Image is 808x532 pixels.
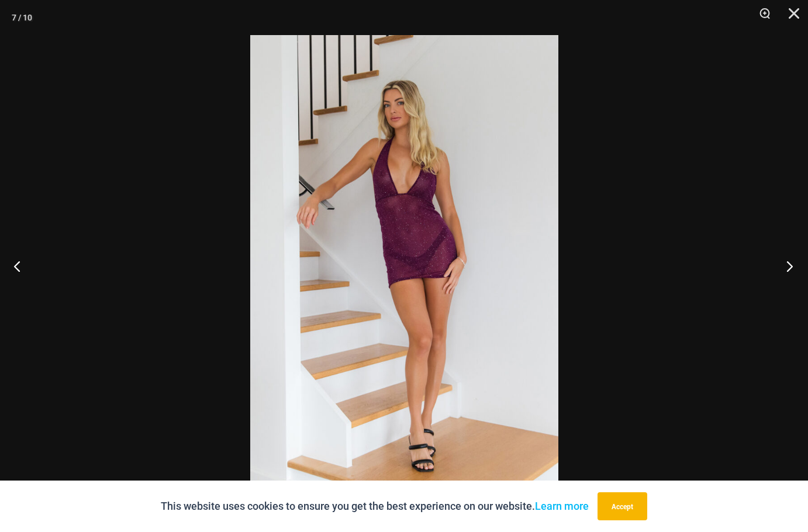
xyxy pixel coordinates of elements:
button: Next [764,237,808,295]
div: 7 / 10 [12,9,32,26]
a: Learn more [535,500,589,512]
p: This website uses cookies to ensure you get the best experience on our website. [161,498,589,515]
img: Echo Berry 5671 Dress 682 Thong 07 [250,35,558,497]
button: Accept [598,492,647,520]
